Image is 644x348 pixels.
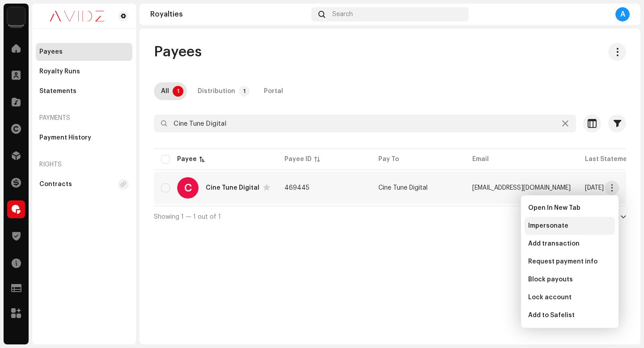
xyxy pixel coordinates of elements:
span: Cine Tune Digital [378,185,428,191]
span: Impersonate [528,222,568,229]
div: Payee [177,155,197,164]
re-m-nav-item: Payees [36,43,132,61]
span: Lock account [528,294,572,301]
re-m-nav-item: Royalty Runs [36,63,132,81]
div: Contracts [39,181,72,188]
span: Block payouts [528,276,573,283]
div: Portal [264,82,283,100]
div: Statements [39,88,76,95]
re-m-nav-item: Payment History [36,129,132,147]
re-m-nav-item: Contracts [36,175,132,193]
img: 0c631eef-60b6-411a-a233-6856366a70de [39,11,114,21]
span: 469445 [284,185,309,191]
div: A [615,7,630,21]
img: 10d72f0b-d06a-424f-aeaa-9c9f537e57b6 [7,7,25,25]
p-badge: 1 [173,86,183,97]
input: Search [154,115,576,132]
span: Payees [154,43,202,61]
div: C [177,177,199,199]
span: Add to Safelist [528,312,575,319]
div: Distribution [198,82,235,100]
span: Add transaction [528,240,580,247]
div: Payee ID [284,155,312,164]
div: Payees [39,48,63,55]
div: Royalty Runs [39,68,80,75]
div: Cine Tune Digital [206,185,259,191]
div: Last Statement [585,155,634,164]
re-a-nav-header: Rights [36,154,132,175]
span: Jun 2025 [585,185,604,191]
span: Showing 1 — 1 out of 1 [154,214,221,220]
re-a-nav-header: Payments [36,107,132,129]
div: Payment History [39,134,91,141]
p-badge: 1 [239,86,250,97]
span: Search [332,11,353,18]
div: All [161,82,169,100]
span: Open In New Tab [528,204,580,212]
span: Request payment info [528,258,597,265]
re-m-nav-item: Statements [36,82,132,100]
span: rajdharmendraarya@gmail.com [472,185,571,191]
div: Royalties [150,11,308,18]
